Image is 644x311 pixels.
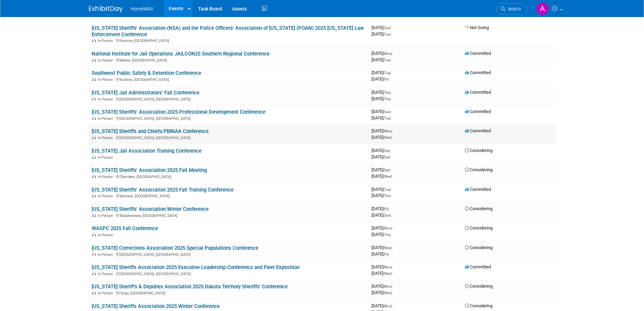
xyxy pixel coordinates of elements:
span: Committed [465,109,491,114]
span: (Mon) [383,129,392,133]
a: [US_STATE] Sheriffs Association 2025 Executive Leadership Conference and Fleet Exposition [92,264,300,270]
span: [DATE] [372,290,392,295]
span: (Mon) [383,52,392,55]
span: (Thu) [383,91,391,94]
img: In-Person Event [92,214,96,217]
span: [DATE] [372,187,393,192]
a: [US_STATE] Corrections Association 2025 Special Populations Conference [92,245,258,251]
span: In-Person [98,252,115,257]
div: [GEOGRAPHIC_DATA], [GEOGRAPHIC_DATA] [92,251,366,257]
span: HomeWAV [131,6,154,12]
div: Kearney, [GEOGRAPHIC_DATA] [92,38,366,43]
span: Committed [465,51,491,56]
span: [DATE] [372,284,394,289]
span: (Thu) [383,194,391,198]
span: In-Person [98,58,115,63]
span: (Tue) [383,32,391,36]
span: (Thu) [383,233,391,237]
span: (Tue) [383,58,391,62]
span: [DATE] [372,76,389,82]
img: In-Person Event [92,272,96,275]
img: ExhibitDay [89,6,123,13]
a: Southwest Public Safety & Detention Conference [92,70,201,76]
img: In-Person Event [92,77,96,81]
span: In-Person [98,272,115,276]
a: Search [496,3,527,15]
span: - [392,70,393,75]
span: - [392,25,393,30]
span: In-Person [98,116,115,121]
span: Considering [465,303,493,308]
a: [US_STATE] Sheriffs' Association 2025 Fall Training Conference [92,187,234,193]
span: [DATE] [372,51,394,56]
span: - [392,109,393,114]
span: In-Person [98,175,115,179]
a: [US_STATE] Sheriff's & Deputies Association 2025 Dakota Territory Sheriffs' Conference [92,284,288,290]
span: - [392,187,393,192]
span: (Fri) [383,252,389,256]
a: WASPC 2025 Fall Conference [92,225,158,231]
span: (Wed) [383,246,392,250]
span: (Sun) [383,110,391,114]
span: In-Person [98,77,115,82]
span: (Wed) [383,136,392,139]
div: [GEOGRAPHIC_DATA], [GEOGRAPHIC_DATA] [92,135,366,140]
span: - [390,206,391,211]
span: (Sun) [383,26,391,30]
span: [DATE] [372,193,391,198]
span: In-Person [98,155,115,160]
div: Fargo, [GEOGRAPHIC_DATA] [92,290,366,295]
span: (Sat) [383,168,390,172]
img: In-Person Event [92,97,96,101]
img: In-Person Event [92,194,96,197]
div: Ruidoso, [GEOGRAPHIC_DATA] [92,76,366,82]
span: (Wed) [383,291,392,295]
img: In-Person Event [92,252,96,256]
a: [US_STATE] Jail Administrators' Fall Conference [92,90,199,96]
span: Committed [465,264,491,269]
span: (Fri) [383,77,389,81]
span: [DATE] [372,174,392,179]
span: (Wed) [383,272,392,275]
span: In-Person [98,291,115,295]
span: [DATE] [372,225,394,230]
span: [DATE] [372,96,391,101]
a: [US_STATE] Sheriffs' Association Winter Conference [92,206,209,212]
span: [DATE] [372,135,392,140]
img: In-Person Event [92,233,96,236]
span: [DATE] [372,128,394,133]
span: (Sun) [383,214,391,217]
span: - [393,284,394,289]
span: - [393,225,394,230]
span: In-Person [98,233,115,237]
span: - [393,303,394,308]
span: - [391,148,392,153]
span: [DATE] [372,232,391,237]
span: Considering [465,148,493,153]
span: - [393,245,394,250]
span: [DATE] [372,264,394,269]
span: Not Going [465,25,489,30]
a: [US_STATE] Sheriffs Association 2025 Winter Conference [92,303,220,309]
span: [DATE] [372,109,393,114]
a: [US_STATE] Sheriffs' Association 2025 Professional Development Conference [92,109,265,115]
span: [DATE] [372,213,391,218]
span: [DATE] [372,206,391,211]
img: In-Person Event [92,116,96,120]
span: [DATE] [372,148,392,153]
span: (Mon) [383,304,392,308]
div: Cherokee, [GEOGRAPHIC_DATA] [92,174,366,179]
div: Shipshewana, [GEOGRAPHIC_DATA] [92,213,366,218]
img: In-Person Event [92,136,96,139]
span: Committed [465,128,491,133]
span: [DATE] [372,251,389,257]
div: [GEOGRAPHIC_DATA], [GEOGRAPHIC_DATA] [92,271,366,276]
span: [DATE] [372,31,391,37]
span: (Mon) [383,265,392,269]
div: Mulvane, [GEOGRAPHIC_DATA] [92,193,366,198]
span: Considering [465,225,493,230]
div: [GEOGRAPHIC_DATA], [GEOGRAPHIC_DATA] [92,115,366,121]
span: [DATE] [372,25,393,30]
span: (Sat) [383,149,390,153]
a: National Institute for Jail Operations JAILCON25 Southern Regional Conference [92,51,269,57]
